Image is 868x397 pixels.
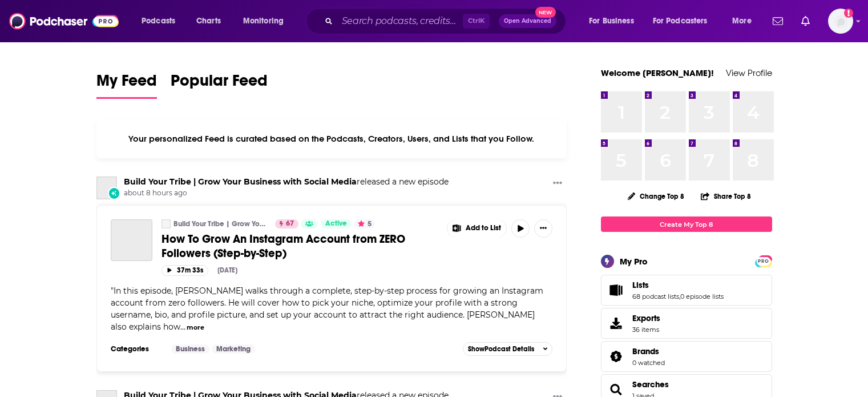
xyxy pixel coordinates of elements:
div: Your personalized Feed is curated based on the Podcasts, Creators, Users, and Lists that you Follow. [96,119,567,158]
a: Build Your Tribe | Grow Your Business with Social Media [96,177,117,199]
button: open menu [235,12,298,30]
span: PRO [757,257,770,266]
a: How To Grow An Instagram Account from ZERO Followers (Step-by-Step) [162,232,439,260]
a: Charts [189,12,228,30]
a: Brands [632,346,665,356]
button: open menu [724,12,766,30]
a: Show notifications dropdown [768,11,788,31]
span: My Feed [96,71,157,97]
span: 36 items [632,326,660,334]
span: More [732,13,752,29]
a: View Profile [726,67,772,78]
span: about 8 hours ago [124,189,449,198]
span: Brands [632,346,659,356]
div: My Pro [620,256,648,267]
div: [DATE] [217,266,237,274]
span: 67 [286,218,294,230]
span: Active [325,218,347,230]
a: Active [321,219,352,228]
button: Show More Button [534,219,552,238]
button: more [187,323,204,332]
span: Monitoring [243,13,284,29]
button: open menu [645,12,724,30]
button: open menu [134,12,190,30]
h3: Categories [111,344,162,354]
span: Logged in as NickG [828,9,853,34]
span: Ctrl K [463,14,490,29]
h3: released a new episode [124,177,449,187]
button: 37m 33s [162,265,208,276]
a: Brands [605,348,628,364]
a: Show notifications dropdown [797,11,814,31]
span: " [111,286,543,332]
a: 0 episode lists [680,292,724,300]
a: PRO [757,256,770,265]
a: Exports [601,308,772,339]
a: How To Grow An Instagram Account from ZERO Followers (Step-by-Step) [111,219,152,261]
span: Podcasts [142,13,175,29]
button: Open AdvancedNew [499,14,556,28]
span: Add to List [466,224,501,232]
span: In this episode, [PERSON_NAME] walks through a complete, step-by-step process for growing an Inst... [111,286,543,332]
a: Build Your Tribe | Grow Your Business with Social Media [173,219,268,228]
a: 0 watched [632,359,665,367]
button: Show profile menu [828,9,853,34]
a: Business [171,344,209,354]
button: Show More Button [447,219,507,238]
a: Lists [605,282,628,298]
button: ShowPodcast Details [463,342,553,356]
div: New Episode [108,187,120,199]
img: Podchaser - Follow, Share and Rate Podcasts [9,10,119,32]
input: Search podcasts, credits, & more... [337,12,463,30]
span: For Business [589,13,634,29]
span: ... [180,322,185,332]
span: Exports [605,315,628,331]
img: User Profile [828,9,853,34]
button: open menu [581,12,648,30]
span: Brands [601,341,772,372]
span: Show Podcast Details [468,345,534,353]
span: , [679,292,680,300]
a: Searches [632,379,669,390]
button: Change Top 8 [621,189,692,203]
a: Marketing [212,344,255,354]
div: Search podcasts, credits, & more... [317,8,577,34]
a: My Feed [96,71,157,99]
span: Charts [196,13,221,29]
span: How To Grow An Instagram Account from ZERO Followers (Step-by-Step) [162,232,405,260]
span: For Podcasters [653,13,708,29]
span: Exports [632,313,660,323]
a: Create My Top 8 [601,216,772,232]
a: Popular Feed [171,71,268,99]
a: Lists [632,280,724,290]
svg: Add a profile image [844,9,853,18]
span: Open Advanced [504,18,551,24]
a: Build Your Tribe | Grow Your Business with Social Media [162,219,171,228]
button: Show More Button [548,177,567,191]
button: Share Top 8 [700,185,752,207]
a: Welcome [PERSON_NAME]! [601,67,714,78]
button: 5 [354,219,375,228]
span: Popular Feed [171,71,268,97]
span: Lists [601,275,772,306]
span: Lists [632,280,649,290]
a: Build Your Tribe | Grow Your Business with Social Media [124,177,357,187]
a: 67 [275,219,298,228]
a: 68 podcast lists [632,292,679,300]
span: New [535,7,556,18]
